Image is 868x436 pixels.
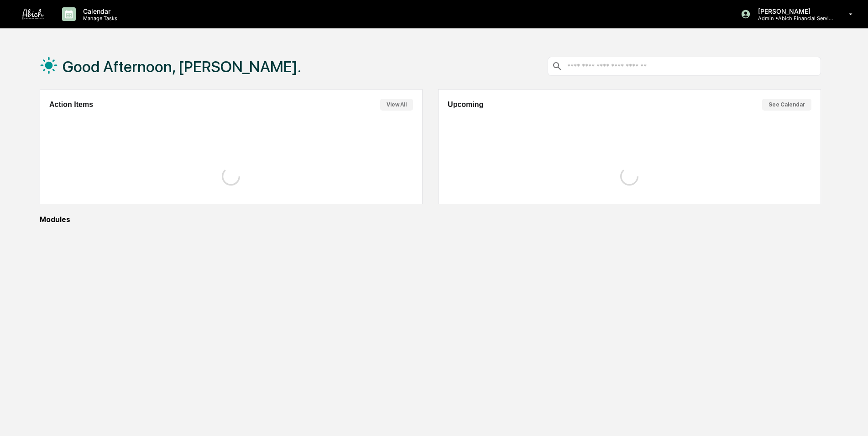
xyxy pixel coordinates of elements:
p: Admin • Abich Financial Services [751,15,836,21]
p: Calendar [76,7,122,15]
p: [PERSON_NAME] [751,7,836,15]
p: Manage Tasks [76,15,122,21]
h2: Action Items [49,101,93,109]
button: See Calendar [762,99,811,111]
img: logo [22,9,44,20]
h2: Upcoming [448,101,483,109]
div: Modules [40,215,821,224]
h1: Good Afternoon, [PERSON_NAME]. [63,58,301,76]
button: View All [380,99,413,111]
